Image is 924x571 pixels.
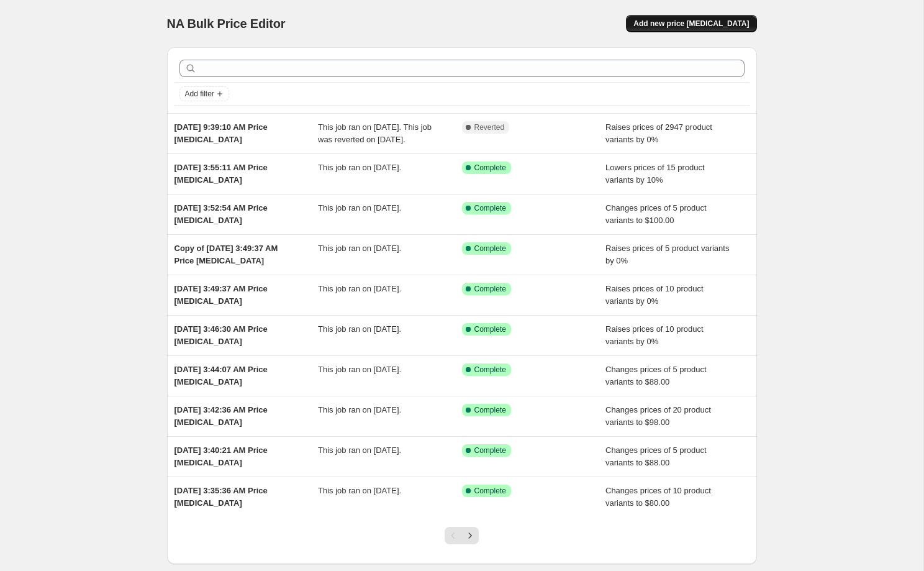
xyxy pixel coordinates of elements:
[174,284,268,306] span: [DATE] 3:49:37 AM Price [MEDICAL_DATA]
[174,324,268,346] span: [DATE] 3:46:30 AM Price [MEDICAL_DATA]
[605,122,712,144] span: Raises prices of 2947 product variants by 0%
[474,486,506,496] span: Complete
[605,365,707,386] span: Changes prices of 5 product variants to $88.00
[474,203,506,213] span: Complete
[179,86,229,101] button: Add filter
[318,244,401,253] span: This job ran on [DATE].
[318,405,401,414] span: This job ran on [DATE].
[605,486,711,508] span: Changes prices of 10 product variants to $80.00
[474,365,506,375] span: Complete
[633,19,749,29] span: Add new price [MEDICAL_DATA]
[318,122,432,144] span: This job ran on [DATE]. This job was reverted on [DATE].
[474,163,506,173] span: Complete
[605,163,705,185] span: Lowers prices of 15 product variants by 10%
[174,445,268,467] span: [DATE] 3:40:21 AM Price [MEDICAL_DATA]
[174,486,268,508] span: [DATE] 3:35:36 AM Price [MEDICAL_DATA]
[605,405,711,427] span: Changes prices of 20 product variants to $98.00
[318,445,401,455] span: This job ran on [DATE].
[185,89,214,99] span: Add filter
[174,365,268,386] span: [DATE] 3:44:07 AM Price [MEDICAL_DATA]
[474,405,506,415] span: Complete
[474,324,506,334] span: Complete
[174,122,268,144] span: [DATE] 9:39:10 AM Price [MEDICAL_DATA]
[474,244,506,254] span: Complete
[474,445,506,455] span: Complete
[174,203,268,225] span: [DATE] 3:52:54 AM Price [MEDICAL_DATA]
[318,486,401,495] span: This job ran on [DATE].
[318,284,401,293] span: This job ran on [DATE].
[474,122,505,132] span: Reverted
[318,324,401,334] span: This job ran on [DATE].
[605,284,704,306] span: Raises prices of 10 product variants by 0%
[605,244,729,265] span: Raises prices of 5 product variants by 0%
[318,203,401,212] span: This job ran on [DATE].
[474,284,506,294] span: Complete
[174,405,268,427] span: [DATE] 3:42:36 AM Price [MEDICAL_DATA]
[605,203,707,225] span: Changes prices of 5 product variants to $100.00
[174,163,268,185] span: [DATE] 3:55:11 AM Price [MEDICAL_DATA]
[461,527,479,544] button: Next
[318,163,401,172] span: This job ran on [DATE].
[174,244,278,265] span: Copy of [DATE] 3:49:37 AM Price [MEDICAL_DATA]
[626,15,756,32] button: Add new price [MEDICAL_DATA]
[605,324,704,346] span: Raises prices of 10 product variants by 0%
[318,365,401,374] span: This job ran on [DATE].
[605,445,707,467] span: Changes prices of 5 product variants to $88.00
[445,527,479,544] nav: Pagination
[167,17,286,30] span: NA Bulk Price Editor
